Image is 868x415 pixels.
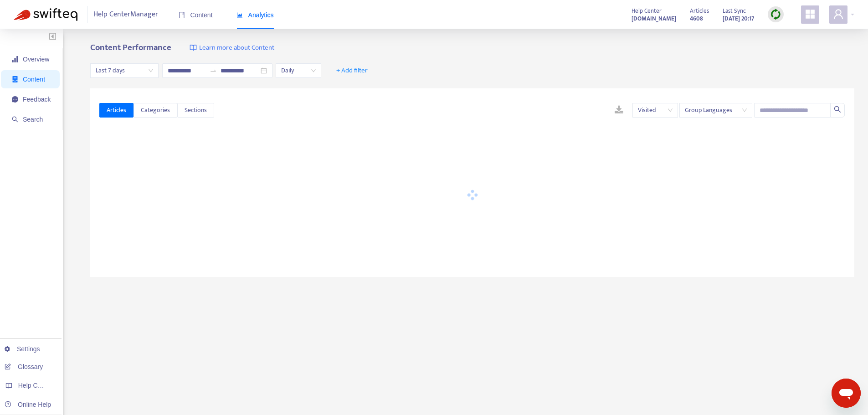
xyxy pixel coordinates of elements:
[23,56,49,63] span: Overview
[210,67,217,74] span: swap-right
[832,379,861,408] iframe: Button to launch messaging window
[210,67,217,74] span: to
[134,103,177,118] button: Categories
[805,9,816,20] span: appstore
[723,6,746,16] span: Last Sync
[190,44,197,51] img: image-link
[632,6,662,16] span: Help Center
[99,103,134,118] button: Articles
[329,63,375,78] button: + Add filter
[690,14,703,24] strong: 4608
[12,116,18,123] span: search
[632,14,676,24] strong: [DOMAIN_NAME]
[190,43,274,53] a: Learn more about Content
[723,14,754,24] strong: [DATE] 20:17
[90,41,171,55] b: Content Performance
[12,76,18,82] span: container
[281,64,316,77] span: Daily
[834,106,841,113] span: search
[14,8,77,21] img: Swifteq
[23,76,45,83] span: Content
[336,65,368,76] span: + Add filter
[179,11,213,19] span: Content
[177,103,214,118] button: Sections
[632,13,676,24] a: [DOMAIN_NAME]
[236,11,274,19] span: Analytics
[833,9,844,20] span: user
[93,6,158,23] span: Help Center Manager
[185,105,207,115] span: Sections
[5,401,51,408] a: Online Help
[12,56,18,62] span: signal
[685,103,747,117] span: Group Languages
[12,96,18,102] span: message
[18,382,56,389] span: Help Centers
[107,105,126,115] span: Articles
[141,105,170,115] span: Categories
[690,6,709,16] span: Articles
[5,363,43,370] a: Glossary
[96,64,153,77] span: Last 7 days
[236,12,243,18] span: area-chart
[5,345,40,353] a: Settings
[638,103,673,117] span: Visited
[23,116,43,123] span: Search
[770,9,781,20] img: sync.dc5367851b00ba804db3.png
[23,96,51,103] span: Feedback
[179,12,185,18] span: book
[199,43,274,53] span: Learn more about Content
